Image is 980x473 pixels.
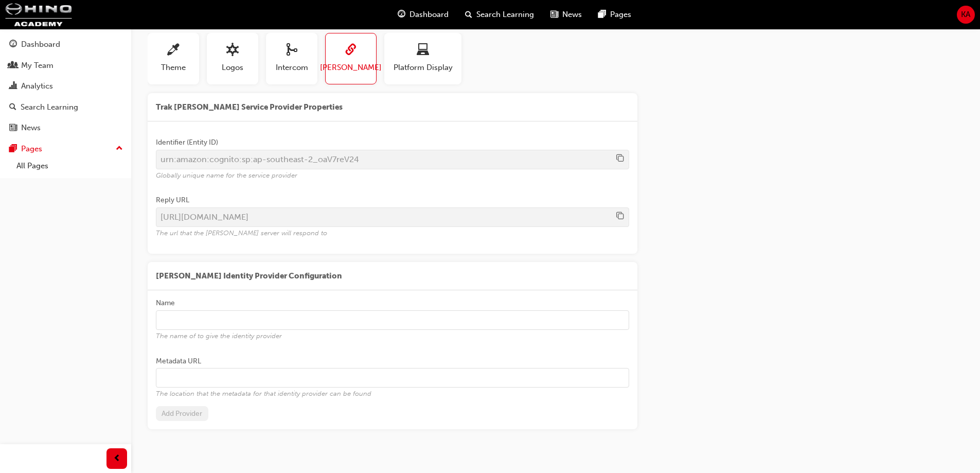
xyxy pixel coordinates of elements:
[616,210,624,223] button: Reply URLThe url that the [PERSON_NAME] server will respond to
[156,150,629,169] input: Identifier (Entity ID)copy-iconGlobally unique name for the service provider
[21,60,54,72] div: My Team
[161,62,186,74] span: Theme
[389,4,457,25] a: guage-iconDashboard
[542,4,590,25] a: news-iconNews
[4,139,127,159] button: Pages
[345,44,357,58] span: sitesettings_saml-icon
[562,9,582,21] span: News
[276,62,308,74] span: Intercom
[9,40,17,49] span: guage-icon
[21,80,53,92] div: Analytics
[222,62,243,74] span: Logos
[12,158,127,174] a: All Pages
[21,101,78,113] div: Search Learning
[4,98,127,117] a: Search Learning
[286,44,298,58] span: sitesettings_intercom-icon
[226,44,239,58] span: sitesettings_logos-icon
[21,122,41,134] div: News
[156,137,218,148] div: Identifier (Entity ID)
[113,452,121,465] span: prev-icon
[384,33,461,84] button: Platform Display
[4,35,127,54] a: Dashboard
[9,145,17,154] span: pages-icon
[4,33,127,139] button: DashboardMy TeamAnalyticsSearch LearningNews
[957,6,975,24] button: KA
[417,44,429,58] span: laptop-icon
[9,124,17,133] span: news-icon
[156,356,201,366] div: Metadata URL
[148,33,199,84] button: Theme
[616,152,624,165] button: Identifier (Entity ID)Globally unique name for the service provider
[598,8,606,21] span: pages-icon
[394,62,453,74] span: Platform Display
[325,33,377,84] button: [PERSON_NAME]
[167,44,180,58] span: sitesettings_theme-icon
[616,154,624,164] span: copy-icon
[4,118,127,137] a: News
[156,310,629,330] input: NameThe name of to give the identity provider
[4,77,127,96] a: Analytics
[116,142,123,155] span: up-icon
[156,101,629,113] span: Trak [PERSON_NAME] Service Provider Properties
[156,332,629,341] span: The name of to give the identity provider
[610,9,631,21] span: Pages
[398,8,405,21] span: guage-icon
[156,298,175,308] div: Name
[156,390,629,398] span: The location that the metadata for that identity provider can be found
[4,56,127,75] a: My Team
[156,368,629,388] input: Metadata URLThe location that the metadata for that identity provider can be found
[409,9,449,21] span: Dashboard
[476,9,534,21] span: Search Learning
[156,171,629,180] span: Globally unique name for the service provider
[156,270,629,282] span: [PERSON_NAME] Identity Provider Configuration
[21,39,60,50] div: Dashboard
[5,3,72,26] img: hinoacademy
[9,103,16,112] span: search-icon
[9,82,17,91] span: chart-icon
[266,33,317,84] button: Intercom
[156,406,208,421] button: Add Provider
[457,4,542,25] a: search-iconSearch Learning
[465,8,472,21] span: search-icon
[590,4,639,25] a: pages-iconPages
[156,195,189,205] div: Reply URL
[961,9,970,21] span: KA
[9,61,17,71] span: people-icon
[207,33,258,84] button: Logos
[550,8,558,21] span: news-icon
[616,212,624,221] span: copy-icon
[156,207,629,227] input: Reply URLcopy-iconThe url that the [PERSON_NAME] server will respond to
[21,143,42,155] div: Pages
[320,62,382,74] span: [PERSON_NAME]
[156,229,629,238] span: The url that the [PERSON_NAME] server will respond to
